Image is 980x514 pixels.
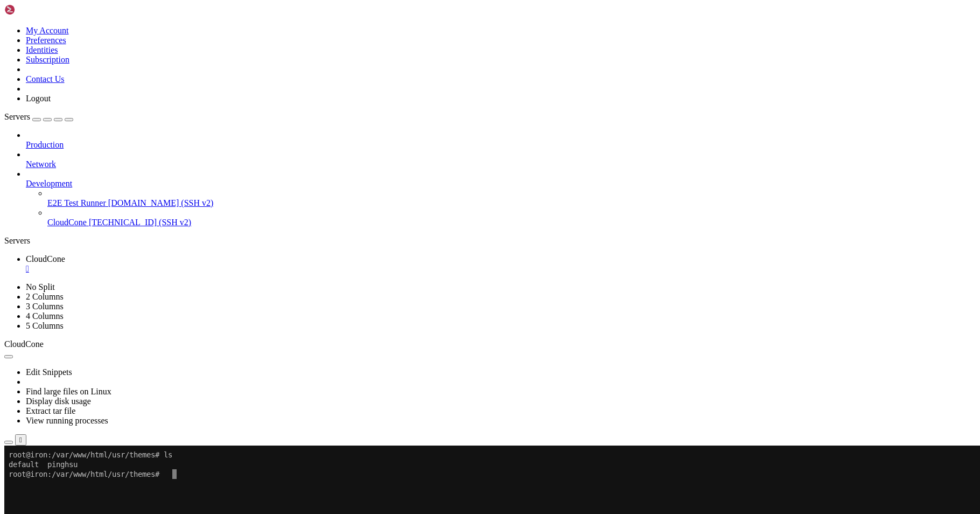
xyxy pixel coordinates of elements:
span: Production [26,140,64,149]
a: Identities [26,45,58,54]
li: Network [26,150,976,169]
a: Preferences [26,36,66,45]
img: Shellngn [4,4,66,15]
a: Servers [4,112,73,121]
div:  [19,436,22,444]
span: Development [26,179,72,188]
button:  [15,434,26,446]
span: CloudCone [26,254,65,263]
a: Subscription [26,55,69,64]
a: Network [26,159,976,169]
div: (36, 2) [168,24,172,33]
a: Edit Snippets [26,367,72,377]
span: CloudCone [47,218,87,227]
a: No Split [26,282,55,291]
a: 3 Columns [26,302,64,311]
span: [DOMAIN_NAME] (SSH v2) [108,198,214,207]
a: 2 Columns [26,292,64,301]
li: E2E Test Runner [DOMAIN_NAME] (SSH v2) [47,189,976,208]
a: Contact Us [26,74,65,84]
span: Network [26,159,56,169]
a:  [26,264,976,274]
a: 5 Columns [26,321,64,330]
a: 4 Columns [26,311,64,321]
a: E2E Test Runner [DOMAIN_NAME] (SSH v2) [47,198,976,208]
a: Production [26,140,976,150]
a: Development [26,179,976,189]
div: Servers [4,236,976,246]
span: E2E Test Runner [47,198,106,207]
a: Display disk usage [26,397,91,406]
a: CloudCone [TECHNICAL_ID] (SSH v2) [47,218,976,227]
a: View running processes [26,416,108,425]
a: Logout [26,94,51,103]
a: My Account [26,26,69,35]
li: CloudCone [TECHNICAL_ID] (SSH v2) [47,208,976,227]
x-row: default pinghsu [4,14,839,24]
x-row: root@iron:/var/www/html/usr/themes# [4,24,839,33]
li: Development [26,169,976,227]
a: CloudCone [26,254,976,274]
a: Extract tar file [26,406,75,415]
x-row: root@iron:/var/www/html/usr/themes# ls [4,4,839,14]
li: Production [26,130,976,150]
span: CloudCone [4,339,44,349]
a: Find large files on Linux [26,387,111,396]
span: Servers [4,112,30,121]
span: [TECHNICAL_ID] (SSH v2) [89,218,191,227]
